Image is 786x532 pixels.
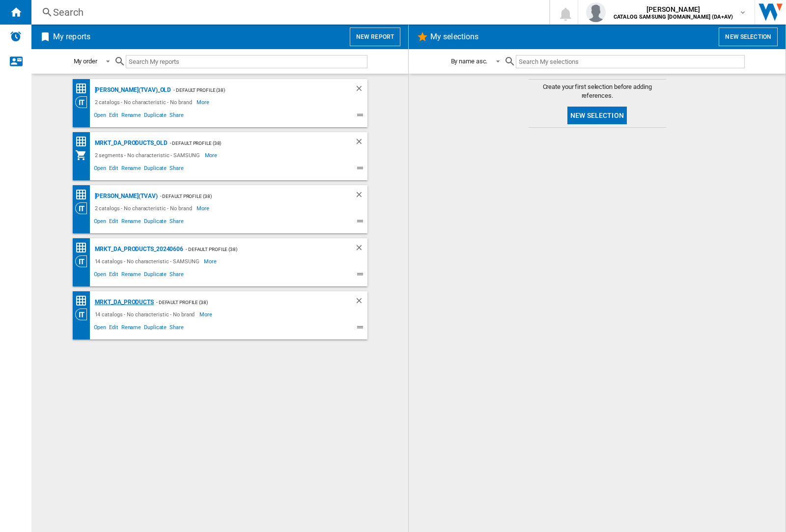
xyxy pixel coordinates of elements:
[142,111,168,122] span: Duplicate
[428,28,480,46] h2: My selections
[75,149,92,161] div: My Assortment
[108,270,120,281] span: Edit
[108,164,120,175] span: Edit
[92,84,171,96] div: [PERSON_NAME](TVAV)_old
[92,323,108,335] span: Open
[75,308,92,320] div: Category View
[168,323,185,335] span: Share
[126,55,367,68] input: Search My reports
[92,149,205,161] div: 2 segments - No characteristic - SAMSUNG
[92,96,197,108] div: 2 catalogs - No characteristic - No brand
[355,243,367,255] div: Delete
[120,270,142,281] span: Rename
[92,164,108,175] span: Open
[451,57,488,65] div: By name asc.
[168,111,185,122] span: Share
[171,84,335,96] div: - Default profile (38)
[108,217,120,228] span: Edit
[168,270,185,281] span: Share
[108,111,120,122] span: Edit
[92,190,158,202] div: [PERSON_NAME](TVAV)
[158,190,335,202] div: - Default profile (38)
[75,202,92,214] div: Category View
[196,96,211,108] span: More
[168,164,185,175] span: Share
[350,28,400,46] button: New report
[204,255,218,267] span: More
[120,217,142,228] span: Rename
[51,28,92,46] h2: My reports
[168,217,185,228] span: Share
[142,217,168,228] span: Duplicate
[75,96,92,108] div: Category View
[196,202,211,214] span: More
[516,55,744,68] input: Search My selections
[199,308,214,320] span: More
[183,243,335,255] div: - Default profile (38)
[75,136,92,148] div: Price Matrix
[75,189,92,201] div: Price Matrix
[586,2,606,22] img: profile.jpg
[92,270,108,281] span: Open
[92,308,200,320] div: 14 catalogs - No characteristic - No brand
[614,14,733,20] b: CATALOG SAMSUNG [DOMAIN_NAME] (DA+AV)
[614,4,733,14] span: [PERSON_NAME]
[168,137,335,149] div: - Default profile (38)
[355,137,367,149] div: Delete
[154,296,335,308] div: - Default profile (38)
[120,164,142,175] span: Rename
[355,84,367,96] div: Delete
[529,83,666,100] span: Create your first selection before adding references.
[75,295,92,307] div: Price Matrix
[120,111,142,122] span: Rename
[92,243,184,255] div: MRKT_DA_PRODUCTS_20240606
[74,57,97,65] div: My order
[355,296,367,308] div: Delete
[92,202,197,214] div: 2 catalogs - No characteristic - No brand
[142,270,168,281] span: Duplicate
[92,255,204,267] div: 14 catalogs - No characteristic - SAMSUNG
[92,111,108,122] span: Open
[719,28,778,46] button: New selection
[75,255,92,267] div: Category View
[120,323,142,335] span: Rename
[92,217,108,228] span: Open
[355,190,367,202] div: Delete
[53,5,524,19] div: Search
[142,164,168,175] span: Duplicate
[108,323,120,335] span: Edit
[205,149,219,161] span: More
[92,137,168,149] div: MRKT_DA_PRODUCTS_OLD
[10,30,22,42] img: alerts-logo.svg
[142,323,168,335] span: Duplicate
[75,83,92,95] div: Price Matrix
[92,296,154,308] div: MRKT_DA_PRODUCTS
[75,242,92,254] div: Price Matrix
[567,107,627,124] button: New selection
